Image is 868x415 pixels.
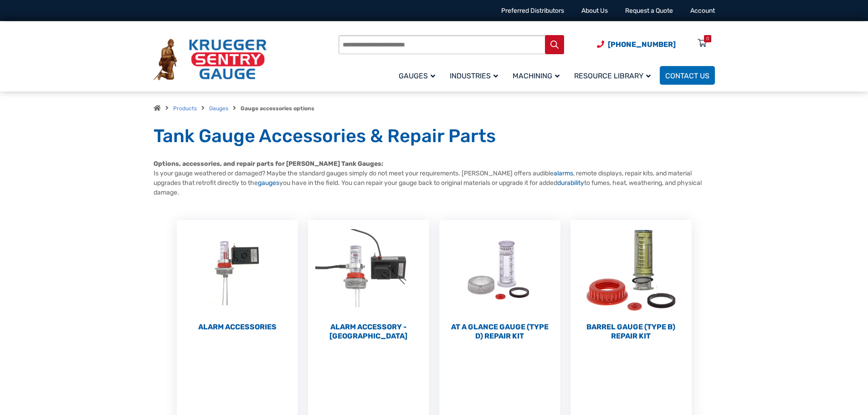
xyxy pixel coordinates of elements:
[574,72,651,80] span: Resource Library
[625,7,673,15] a: Request a Quote
[439,220,560,341] a: Visit product category At a Glance Gauge (Type D) Repair Kit
[154,125,715,148] h1: Tank Gauge Accessories & Repair Parts
[570,323,692,341] h2: Barrel Gauge (Type B) Repair Kit
[177,323,298,332] h2: Alarm Accessories
[308,220,429,320] img: Alarm Accessory - DC
[399,72,435,80] span: Gauges
[570,220,692,320] img: Barrel Gauge (Type B) Repair Kit
[706,35,709,42] div: 0
[393,65,444,86] a: Gauges
[154,160,383,168] strong: Options, accessories, and repair parts for [PERSON_NAME] Tank Gauges:
[501,7,564,15] a: Preferred Distributors
[507,65,569,86] a: Machining
[557,179,584,187] a: durability
[177,220,298,332] a: Visit product category Alarm Accessories
[439,220,560,320] img: At a Glance Gauge (Type D) Repair Kit
[258,179,279,187] a: gauges
[608,40,676,49] span: [PHONE_NUMBER]
[513,72,560,80] span: Machining
[450,72,498,80] span: Industries
[690,7,715,15] a: Account
[597,39,676,50] a: Phone Number (920) 434-8860
[554,169,573,177] a: alarms
[660,66,715,85] a: Contact Us
[439,323,560,341] h2: At a Glance Gauge (Type D) Repair Kit
[581,7,608,15] a: About Us
[209,105,228,112] a: Gauges
[154,159,715,197] p: Is your gauge weathered or damaged? Maybe the standard gauges simply do not meet your requirement...
[173,105,197,112] a: Products
[241,105,314,112] strong: Gauge accessories options
[308,323,429,341] h2: Alarm Accessory - [GEOGRAPHIC_DATA]
[444,65,507,86] a: Industries
[569,65,660,86] a: Resource Library
[308,220,429,341] a: Visit product category Alarm Accessory - DC
[177,220,298,320] img: Alarm Accessories
[665,72,709,80] span: Contact Us
[570,220,692,341] a: Visit product category Barrel Gauge (Type B) Repair Kit
[154,39,267,81] img: Krueger Sentry Gauge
